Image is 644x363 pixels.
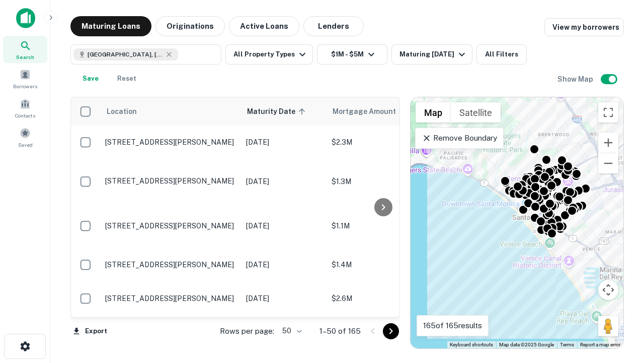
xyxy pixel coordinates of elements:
a: Terms [560,342,574,347]
p: [DATE] [246,259,321,270]
button: Reset [111,69,143,89]
span: Contacts [15,111,35,119]
p: $1.4M [332,259,432,270]
button: Zoom out [598,153,618,173]
a: Contacts [3,94,47,122]
button: Maturing Loans [70,16,151,36]
a: Borrowers [3,65,47,92]
p: [STREET_ADDRESS][PERSON_NAME] [105,176,236,186]
button: Show street map [416,102,451,123]
span: Map data ©2025 Google [499,342,554,347]
p: 1–50 of 165 [319,325,361,337]
span: Saved [18,141,33,149]
a: Report a map error [580,342,620,347]
p: [STREET_ADDRESS][PERSON_NAME] [105,294,236,303]
th: Maturity Date [241,97,327,126]
span: Search [16,53,34,61]
p: $2.6M [332,293,432,304]
p: [STREET_ADDRESS][PERSON_NAME] [105,138,236,147]
div: Maturing [DATE] [399,48,468,60]
p: [DATE] [246,137,321,148]
span: Location [106,105,137,117]
th: Mortgage Amount [327,97,437,126]
p: 165 of 165 results [423,320,482,332]
p: [STREET_ADDRESS][PERSON_NAME] [105,221,236,230]
p: [DATE] [246,293,321,304]
a: View my borrowers [544,18,624,36]
th: Location [100,97,241,126]
button: Originations [155,16,225,36]
iframe: Chat Widget [594,282,644,331]
span: [GEOGRAPHIC_DATA], [GEOGRAPHIC_DATA], [GEOGRAPHIC_DATA] [88,50,163,59]
p: $1.1M [332,220,432,231]
a: Saved [3,124,47,151]
button: Keyboard shortcuts [450,341,493,348]
a: Search [3,36,47,63]
button: Active Loans [229,16,299,36]
p: [STREET_ADDRESS][PERSON_NAME] [105,260,236,269]
button: Toggle fullscreen view [598,102,618,123]
div: 50 [278,324,303,338]
div: 0 0 [411,97,623,348]
span: Borrowers [13,82,37,90]
p: Remove Boundary [422,132,497,144]
p: $1.3M [332,176,432,187]
span: Maturity Date [247,105,308,117]
button: $1M - $5M [317,44,387,65]
button: Show satellite imagery [451,102,501,123]
button: Map camera controls [598,280,618,300]
p: [DATE] [246,176,321,187]
a: Open this area in Google Maps (opens a new window) [413,335,446,348]
button: Zoom in [598,133,618,153]
button: Maturing [DATE] [391,44,472,65]
img: Google [413,335,446,348]
button: Save your search to get updates of matches that match your search criteria. [74,69,107,89]
p: [DATE] [246,220,321,231]
p: Rows per page: [220,325,274,337]
button: Go to next page [383,323,399,339]
span: Mortgage Amount [333,105,409,117]
button: All Property Types [225,44,313,65]
button: All Filters [476,44,527,65]
button: Export [70,324,110,339]
p: $2.3M [332,137,432,148]
img: capitalize-icon.png [16,8,35,28]
h6: Show Map [557,74,595,85]
button: Lenders [303,16,364,36]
